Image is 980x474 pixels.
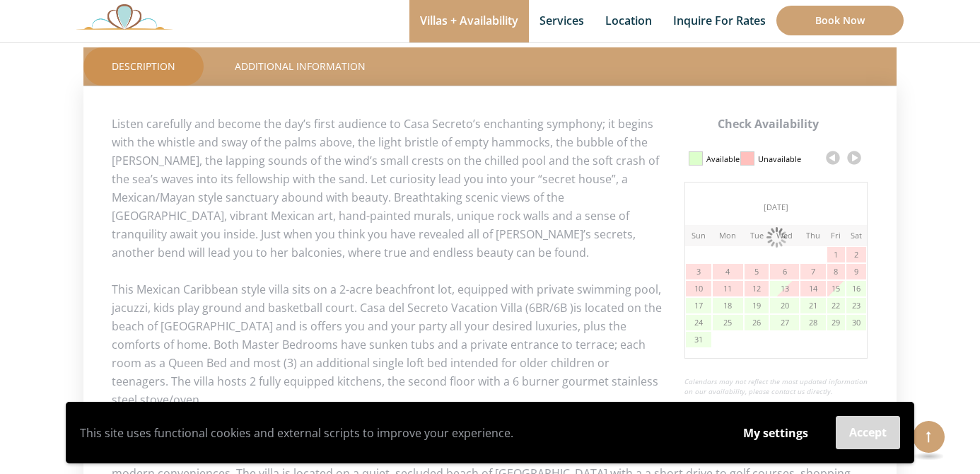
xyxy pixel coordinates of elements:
a: Additional Information [206,47,394,86]
div: Unavailable [758,147,801,171]
button: My settings [730,417,822,449]
p: Listen carefully and become the day’s first audience to Casa Secreto’s enchanting symphony; it be... [112,115,868,262]
div: Available [706,147,740,171]
a: Book Now [776,6,904,35]
button: Accept [836,416,900,449]
p: This Mexican Caribbean style villa sits on a 2-acre beachfront lot, equipped with private swimmin... [112,280,868,409]
p: This site uses functional cookies and external scripts to improve your experience. [80,422,716,444]
img: Smiley face [764,225,789,250]
a: Description [83,47,204,86]
img: Awesome Logo [76,4,173,30]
